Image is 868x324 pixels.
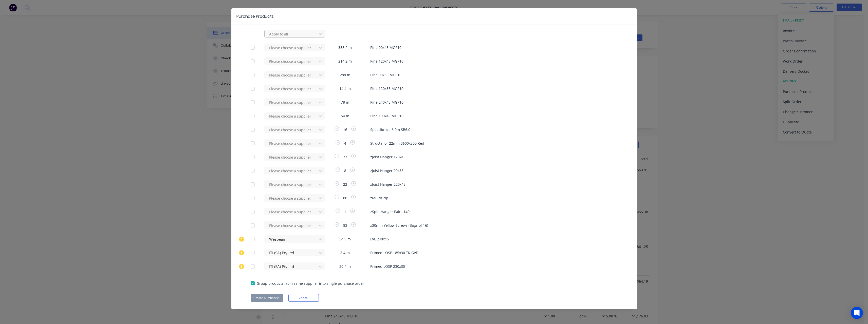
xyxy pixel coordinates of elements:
span: z30mm Yellow Screws (Bags of 16) [370,223,618,228]
span: Pine 120x45 MGP10 [370,59,618,64]
span: 385.2 m [335,45,355,50]
span: LVL 240x45 [370,236,618,242]
span: 20.4 m [336,264,354,269]
span: 8.4 m [337,250,353,255]
span: 1 [341,209,349,214]
span: Pine 190x45 MGP10 [370,113,618,119]
span: 78 m [338,100,352,105]
span: Group products from same supplier into single purchase order [257,281,364,286]
span: Primed LOSP 230x30 [370,264,618,269]
span: 14.4 m [336,86,354,91]
span: 83 [340,223,350,228]
span: zSplit Hanger Pairs 140 [370,209,618,214]
span: Primed LOSP 185x30 TK GVD [370,250,618,255]
span: zJoist Hanger 90x35 [370,168,618,173]
span: Pine 90x45 MGP10 [370,45,618,50]
span: 4 [341,141,349,146]
span: Pine 240x45 MGP10 [370,100,618,105]
span: zJoist Hanger 220x45 [370,182,618,187]
div: Open Intercom Messenger [851,307,863,319]
span: 54 m [338,113,352,119]
span: 8 [341,168,349,173]
button: Cancel [288,294,319,302]
button: Create purchase(s) [251,294,283,302]
span: 77 [340,154,350,160]
span: 80 [340,195,350,201]
span: Pine 120x35 MGP10 [370,86,618,91]
span: Speedbrace 6.0m SB6.0 [370,127,618,132]
span: Pine 90x35 MGP10 [370,72,618,78]
span: 22 [340,182,350,187]
span: zJoist Hanger 120x45 [370,154,618,160]
span: 214.2 m [335,59,355,64]
span: zMultiGrip [370,195,618,201]
div: Purchase Products [236,13,274,20]
span: 288 m [337,72,353,78]
span: 16 [340,127,350,132]
span: Structaflor 22mm 3600x800 Red [370,141,618,146]
span: 54.9 m [336,236,354,242]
